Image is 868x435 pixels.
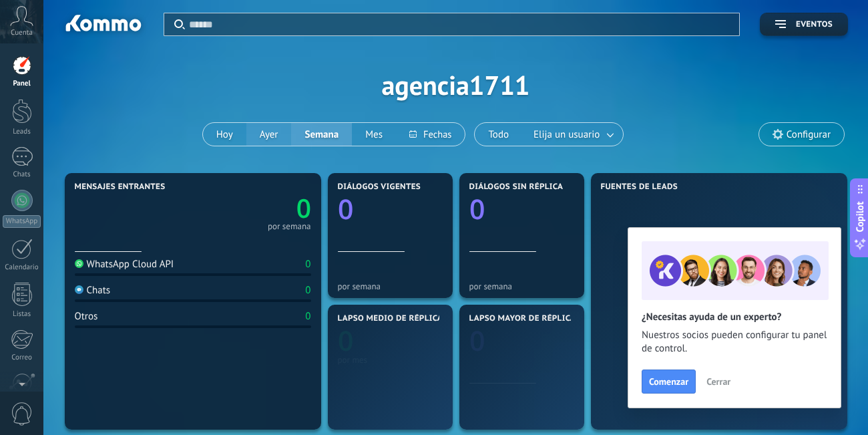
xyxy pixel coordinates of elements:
[203,123,246,146] button: Hoy
[338,190,353,228] text: 0
[469,314,576,323] span: Lapso mayor de réplica
[246,123,292,146] button: Ayer
[469,322,485,359] text: 0
[3,263,41,272] div: Calendario
[796,20,833,29] span: Eventos
[649,377,688,386] span: Comenzar
[75,259,83,268] img: WhatsApp Cloud API
[3,170,41,179] div: Chats
[642,370,696,394] button: Comenzar
[475,123,522,146] button: Todo
[3,215,41,228] div: WhatsApp
[193,190,311,226] a: 0
[3,128,41,136] div: Leads
[601,182,678,192] span: Fuentes de leads
[3,310,41,319] div: Listas
[75,182,166,192] span: Mensajes entrantes
[338,314,443,323] span: Lapso medio de réplica
[268,223,311,230] div: por semana
[3,80,41,88] div: Panel
[305,258,310,271] div: 0
[396,123,465,146] button: Fechas
[296,190,310,226] text: 0
[469,190,485,228] text: 0
[531,126,602,144] span: Elija un usuario
[305,284,310,297] div: 0
[352,123,396,146] button: Mes
[469,281,574,291] div: por semana
[75,258,174,271] div: WhatsApp Cloud API
[3,353,41,362] div: Correo
[760,13,848,36] button: Eventos
[642,329,827,355] span: Nuestros socios pueden configurar tu panel de control.
[853,201,867,232] span: Copilot
[338,355,443,365] div: por mes
[469,182,564,192] span: Diálogos sin réplica
[305,310,310,323] div: 0
[75,285,83,294] img: Chats
[706,377,730,386] span: Cerrar
[338,281,443,291] div: por semana
[642,311,827,323] h2: ¿Necesitas ayuda de un experto?
[75,310,98,323] div: Otros
[11,29,33,37] span: Cuenta
[291,123,352,146] button: Semana
[787,129,831,140] span: Configurar
[522,123,623,146] button: Elija un usuario
[700,372,736,392] button: Cerrar
[338,182,421,192] span: Diálogos vigentes
[75,284,111,297] div: Chats
[338,322,353,359] text: 0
